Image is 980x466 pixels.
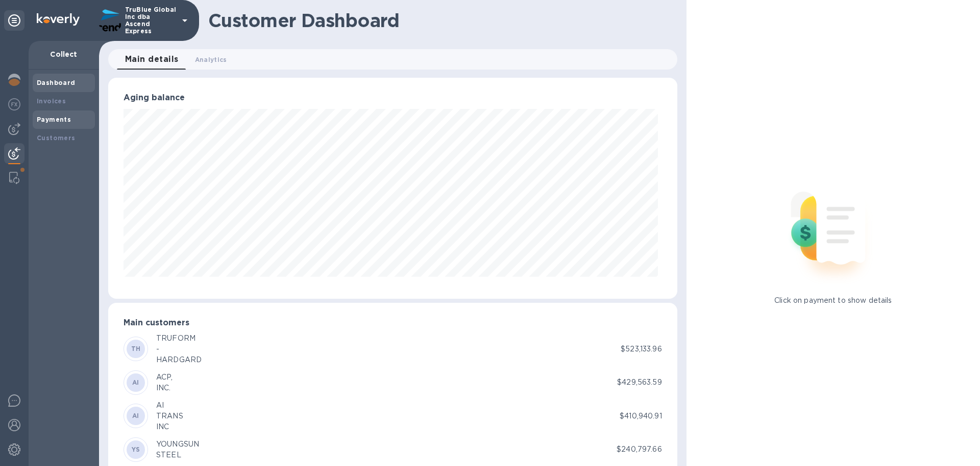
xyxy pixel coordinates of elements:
b: Invoices [37,97,66,105]
div: ACP, [156,372,173,383]
p: Collect [37,49,91,59]
div: AI [156,400,183,411]
div: YOUNGSUN [156,439,199,450]
p: $410,940.91 [620,411,661,421]
b: TH [131,345,141,352]
b: Payments [37,116,71,123]
h3: Main customers [124,318,662,328]
b: Customers [37,134,76,142]
h3: Aging balance [124,93,662,103]
div: TRUFORM [156,333,202,344]
b: AI [132,379,139,386]
img: Logo [37,13,80,26]
h1: Customer Dashboard [208,10,670,31]
p: Click on payment to show details [774,295,892,306]
div: HARDGARD [156,354,202,365]
p: $429,563.59 [617,377,661,388]
div: INC [156,421,183,432]
div: Unpin categories [4,10,24,31]
img: Foreign exchange [8,98,20,110]
p: $240,797.66 [617,444,661,455]
div: INC. [156,383,173,393]
b: YS [132,446,140,453]
div: STEEL [156,450,199,460]
span: Analytics [195,54,227,65]
p: TruBlue Global Inc dba Ascend Express [125,6,176,35]
p: $523,133.96 [621,344,661,354]
b: Dashboard [37,79,76,86]
div: - [156,344,202,354]
span: Main details [125,52,179,66]
b: AI [132,412,139,419]
div: TRANS [156,411,183,421]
